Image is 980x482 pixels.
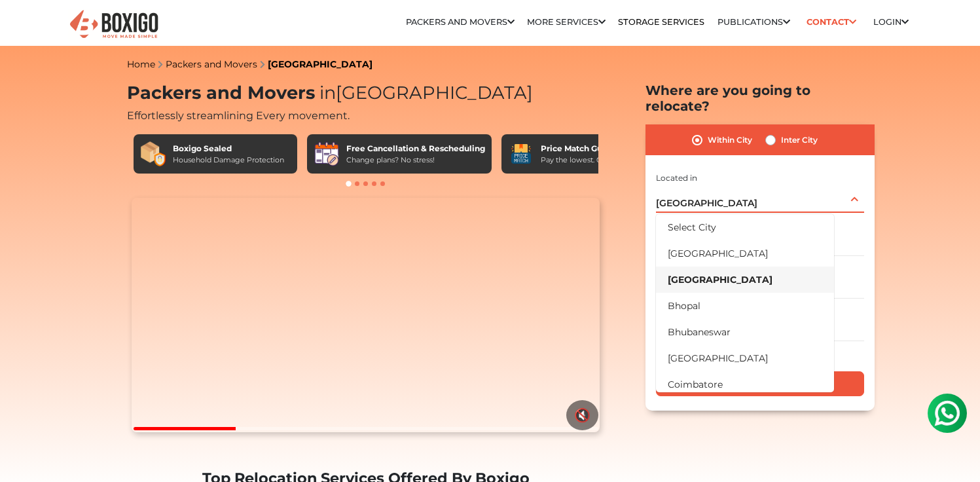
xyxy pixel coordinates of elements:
div: Household Damage Protection [173,155,284,166]
div: Price Match Guarantee [541,143,640,155]
span: Effortlessly streamlining Every movement. [127,109,350,122]
a: Packers and Movers [166,58,257,70]
li: [GEOGRAPHIC_DATA] [656,267,834,293]
label: Located in [656,172,697,184]
span: [GEOGRAPHIC_DATA] [315,82,533,103]
a: More services [527,17,606,27]
a: Packers and Movers [406,17,515,27]
img: whatsapp-icon.svg [13,13,39,39]
div: Change plans? No stress! [346,155,485,166]
button: 🔇 [566,400,598,430]
a: Contact [803,12,861,32]
span: in [319,82,336,103]
a: Home [127,58,155,70]
li: [GEOGRAPHIC_DATA] [656,240,834,267]
li: Coimbatore [656,371,834,398]
li: Select City [656,214,834,240]
h1: Packers and Movers [127,83,605,104]
img: Free Cancellation & Rescheduling [314,141,340,167]
img: Price Match Guarantee [508,141,534,167]
h2: Where are you going to relocate? [645,83,875,114]
a: Login [873,17,909,27]
div: Boxigo Sealed [173,143,284,155]
label: Inter City [781,132,818,148]
span: [GEOGRAPHIC_DATA] [656,197,757,209]
a: Publications [717,17,790,27]
div: Free Cancellation & Rescheduling [346,143,485,155]
li: [GEOGRAPHIC_DATA] [656,345,834,371]
a: Storage Services [618,17,704,27]
img: Boxigo [68,9,160,41]
div: Pay the lowest. Guaranteed! [541,155,640,166]
img: Boxigo Sealed [140,141,166,167]
li: Bhopal [656,293,834,319]
video: Your browser does not support the video tag. [132,198,600,432]
a: [GEOGRAPHIC_DATA] [268,58,372,70]
label: Within City [708,132,752,148]
li: Bhubaneswar [656,319,834,345]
